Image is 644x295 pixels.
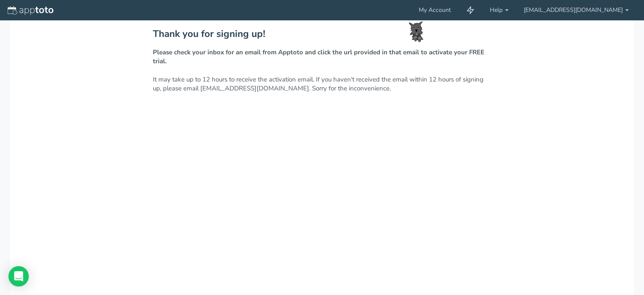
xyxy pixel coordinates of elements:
[8,6,53,15] img: logo-apptoto--white.svg
[153,48,484,65] strong: Please check your inbox for an email from Apptoto and click the url provided in that email to act...
[153,48,492,93] p: It may take up to 12 hours to receive the activation email. If you haven't received the email wit...
[409,21,424,42] img: toto-small.png
[153,29,492,39] h2: Thank you for signing up!
[8,266,29,287] div: Open Intercom Messenger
